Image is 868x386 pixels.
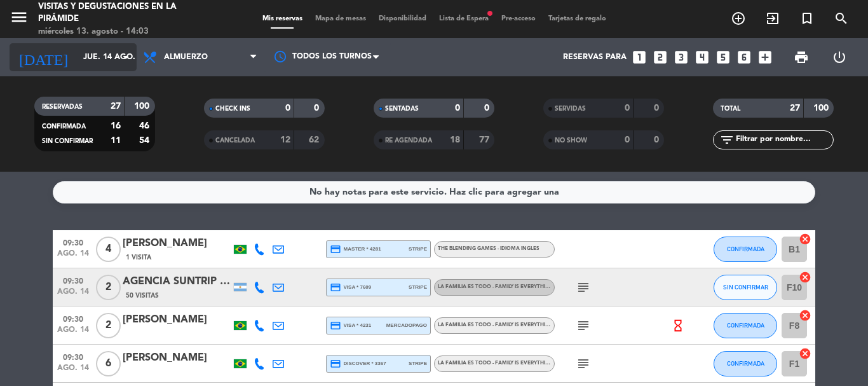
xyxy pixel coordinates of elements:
i: credit_card [330,244,341,255]
strong: 46 [139,121,152,130]
span: Lista de Espera [433,15,495,22]
i: [DATE] [10,43,77,71]
span: Tarjetas de regalo [542,15,613,22]
i: credit_card [330,320,341,331]
span: SIN CONFIRMAR [723,284,768,291]
i: credit_card [330,282,341,293]
strong: 0 [455,104,460,113]
span: 09:30 [57,311,89,326]
strong: 0 [625,104,630,113]
span: CANCELADA [215,137,255,144]
span: stripe [409,359,427,368]
strong: 62 [309,135,322,144]
div: AGENCIA SUNTRIP - [PERSON_NAME] x 2 [123,273,231,290]
strong: 0 [654,104,661,113]
i: subject [576,280,591,295]
strong: 27 [790,104,800,113]
span: 09:30 [57,235,89,249]
span: La Familia es Todo - Family is Everything Español [438,284,579,289]
span: mercadopago [386,321,427,329]
span: CONFIRMADA [42,123,86,130]
strong: 12 [280,135,290,144]
span: master * 4281 [330,244,381,255]
i: search [834,11,849,26]
span: ago. 14 [57,249,89,264]
strong: 11 [111,136,121,145]
span: CONFIRMADA [727,322,764,329]
button: CONFIRMADA [714,313,777,338]
i: looks_6 [736,49,752,65]
span: SERVIDAS [555,106,586,112]
span: fiber_manual_record [486,10,494,17]
button: CONFIRMADA [714,237,777,262]
span: RESERVADAS [42,104,83,110]
span: Mapa de mesas [309,15,372,22]
i: looks_5 [715,49,731,65]
input: Filtrar por nombre... [735,133,833,147]
i: looks_one [631,49,648,65]
i: subject [576,318,591,333]
strong: 77 [479,135,492,144]
i: add_circle_outline [731,11,746,26]
span: La Familia es Todo - Family is Everything Español [438,322,594,327]
i: subject [576,356,591,371]
i: cancel [799,309,811,322]
span: 09:30 [57,349,89,364]
i: filter_list [719,132,735,148]
span: NO SHOW [555,137,587,144]
span: Reservas para [563,53,627,62]
strong: 27 [111,102,121,111]
div: LOG OUT [820,38,858,76]
i: cancel [799,233,811,245]
i: menu [10,8,29,27]
button: SIN CONFIRMAR [714,275,777,300]
strong: 0 [654,135,661,144]
span: Mis reservas [256,15,309,22]
span: Discover * 3367 [330,358,386,369]
span: CONFIRMADA [727,245,764,252]
strong: 0 [285,104,290,113]
strong: 0 [625,135,630,144]
i: cancel [799,271,811,284]
span: stripe [409,245,427,253]
span: SIN CONFIRMAR [42,138,93,144]
span: 09:30 [57,273,89,287]
span: SENTADAS [385,106,419,112]
strong: 0 [314,104,322,113]
i: exit_to_app [765,11,780,26]
span: 2 [96,313,121,338]
i: arrow_drop_down [118,50,133,65]
span: ago. 14 [57,326,89,340]
div: miércoles 13. agosto - 14:03 [38,25,208,38]
span: ago. 14 [57,287,89,302]
span: RE AGENDADA [385,137,432,144]
span: CHECK INS [215,106,250,112]
i: add_box [757,49,773,65]
div: [PERSON_NAME] [123,312,231,328]
div: No hay notas para este servicio. Haz clic para agregar una [309,185,559,200]
span: stripe [409,283,427,291]
button: menu [10,8,29,31]
div: [PERSON_NAME] [123,350,231,366]
div: Visitas y degustaciones en La Pirámide [38,1,208,25]
span: 1 Visita [126,252,151,263]
span: 50 Visitas [126,291,159,301]
span: La Familia es Todo - Family is Everything Español [438,361,579,366]
strong: 18 [450,135,460,144]
strong: 100 [134,102,152,111]
span: The Blending Games - Idioma Ingles [438,246,539,251]
span: visa * 7609 [330,282,371,293]
i: looks_3 [673,49,689,65]
strong: 100 [813,104,831,113]
i: hourglass_empty [671,319,685,333]
i: looks_two [652,49,668,65]
span: Disponibilidad [372,15,433,22]
strong: 16 [111,121,121,130]
span: Almuerzo [164,53,208,62]
i: power_settings_new [832,50,847,65]
strong: 0 [484,104,492,113]
span: CONFIRMADA [727,360,764,367]
div: [PERSON_NAME] [123,235,231,252]
strong: 54 [139,136,152,145]
span: print [794,50,809,65]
